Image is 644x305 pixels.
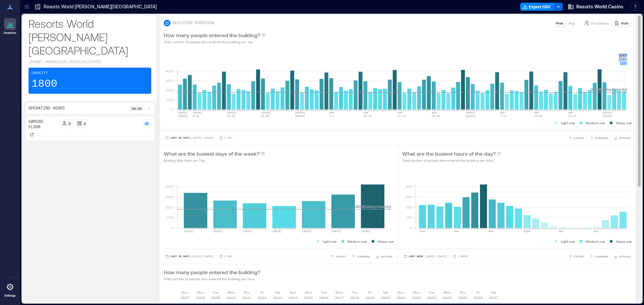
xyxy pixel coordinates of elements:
p: Tue [213,290,219,295]
p: Thu [352,290,358,295]
p: Resorts World [PERSON_NAME][GEOGRAPHIC_DATA] [44,3,157,10]
p: Mon [197,290,204,295]
p: What are the busiest days of the week? [164,150,260,158]
text: [DATE] [213,230,223,233]
p: Light use [323,239,337,244]
tspan: 2000 [165,205,173,209]
p: Sat [383,290,388,295]
p: Mon [305,290,312,295]
tspan: 400 [406,184,412,188]
p: Heavy use [616,120,632,126]
text: AUG [329,111,334,114]
p: Mon [413,290,420,295]
text: 6-12 [193,115,199,118]
p: 09/11 [242,295,251,300]
p: 09/15 [304,295,313,300]
text: 4am [454,230,459,233]
span: COMPARE [357,254,370,258]
p: Fri [476,290,480,295]
p: 09/20 [381,295,390,300]
p: 09/13 [273,295,282,300]
button: COMPARE [350,253,371,260]
text: [DATE] [361,230,371,233]
text: [DATE] [261,111,271,114]
p: 09/23 [427,295,436,300]
text: [DATE] [295,111,305,114]
p: Wed [443,290,451,295]
p: Sat [491,290,496,295]
p: 09/21 [396,295,406,300]
p: 9a - 4a [132,106,142,111]
text: [DATE] [178,111,188,114]
button: OPTIONS [374,253,394,260]
text: [DATE] [295,115,305,118]
p: 09/24 [443,295,452,300]
p: Gaming Floor [29,119,57,130]
p: Medium use [586,239,605,244]
span: EXPORT [336,254,346,258]
text: 10-16 [364,115,372,118]
text: [DATE] [331,230,341,233]
button: COMPARE [588,253,609,260]
text: 12am [419,230,425,233]
button: Last 90 Days |[DATE]-[DATE] [164,253,215,260]
text: [DATE] [227,111,236,114]
p: 09/17 [335,295,344,300]
text: [DATE] [193,111,203,114]
text: 8pm [593,230,598,233]
text: [DATE] [272,230,282,233]
text: [DATE] [184,230,194,233]
tspan: 2000 [165,88,173,92]
button: EXPORT [567,253,586,260]
text: 24-30 [432,115,440,118]
text: 13-19 [227,115,235,118]
p: Peak [556,20,563,26]
p: Wed [335,290,343,295]
p: Avg [569,20,575,26]
tspan: 200 [406,205,412,209]
text: 8am [489,230,494,233]
text: SEP [500,111,505,114]
span: OPTIONS [619,254,631,258]
p: 1800 [32,77,57,91]
text: AUG [432,111,437,114]
p: Sun [290,290,296,295]
p: Operating Hours [29,106,65,111]
p: 09/27 [489,295,498,300]
p: Medium use [347,239,367,244]
p: 09/22 [412,295,421,300]
tspan: 4000 [165,184,173,188]
p: Light use [561,120,575,126]
p: BUILDING OVERVIEW [173,20,214,26]
p: How many people entered the building? [164,268,260,276]
p: Settings [4,294,16,298]
button: COMPARE [588,135,609,141]
p: Medium use [586,120,605,126]
text: [DATE] [466,111,476,114]
tspan: 4000 [165,69,173,73]
tspan: 0 [410,226,412,230]
p: 09/09 [211,295,220,300]
button: OPTIONS [612,135,632,141]
text: 12pm [524,230,530,233]
tspan: 3000 [165,79,173,83]
p: 09/10 [227,295,236,300]
text: 4pm [558,230,563,233]
button: Resorts World Casino [566,1,625,12]
a: Settings [2,279,18,300]
button: OPTIONS [612,253,632,260]
p: Thu [460,290,466,295]
p: Tue [321,290,327,295]
p: 09/12 [258,295,267,300]
button: EXPORT [329,253,347,260]
p: Occupancy [591,20,609,26]
span: EXPORT [574,136,584,140]
text: [DATE] [602,115,612,118]
a: Analytics [2,16,18,37]
button: Last Week |[DATE]-[DATE] [402,253,448,260]
tspan: 3000 [165,195,173,199]
span: OPTIONS [619,136,631,140]
p: 09/19 [366,295,375,300]
tspan: 0 [171,226,173,230]
p: Sat [275,290,280,295]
